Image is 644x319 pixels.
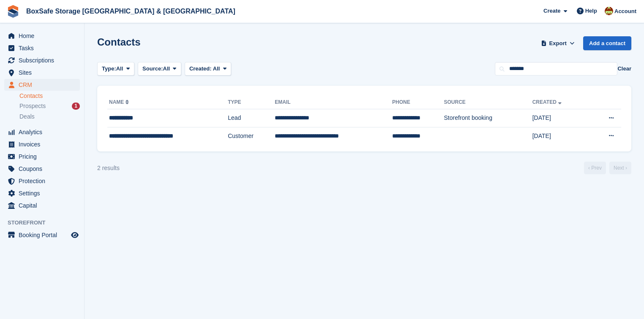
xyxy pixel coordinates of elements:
[19,102,46,110] span: Prospects
[19,30,69,42] span: Home
[138,62,181,76] button: Source: All
[614,7,636,16] span: Account
[19,229,69,241] span: Booking Portal
[532,99,563,105] a: Created
[539,36,576,50] button: Export
[109,99,131,105] a: Name
[7,5,19,18] img: stora-icon-8386f47178a22dfd0bd8f6a31ec36ba5ce8667c1dd55bd0f319d3a0aa187defe.svg
[19,200,69,211] span: Capital
[19,113,35,121] span: Deals
[142,65,163,73] span: Source:
[444,96,532,109] th: Source
[275,96,392,109] th: Email
[163,65,170,73] span: All
[4,163,80,175] a: menu
[19,151,69,162] span: Pricing
[19,67,69,78] span: Sites
[4,67,80,78] a: menu
[4,138,80,150] a: menu
[19,187,69,199] span: Settings
[543,7,560,15] span: Create
[19,79,69,91] span: CRM
[444,109,532,127] td: Storefront booking
[4,175,80,187] a: menu
[19,138,69,150] span: Invoices
[532,127,589,145] td: [DATE]
[116,65,123,73] span: All
[19,102,80,111] a: Prospects 1
[19,112,80,121] a: Deals
[4,30,80,42] a: menu
[4,229,80,241] a: menu
[549,39,567,48] span: Export
[228,96,275,109] th: Type
[392,96,444,109] th: Phone
[19,175,69,187] span: Protection
[617,65,631,73] button: Clear
[19,163,69,175] span: Coupons
[8,219,84,227] span: Storefront
[609,162,631,174] a: Next
[19,126,69,138] span: Analytics
[584,162,606,174] a: Previous
[97,62,134,76] button: Type: All
[19,42,69,54] span: Tasks
[185,62,231,76] button: Created: All
[4,126,80,138] a: menu
[4,200,80,211] a: menu
[102,65,116,73] span: Type:
[189,65,212,72] span: Created:
[582,162,633,174] nav: Page
[532,109,589,127] td: [DATE]
[97,36,141,48] h1: Contacts
[72,103,80,110] div: 1
[23,4,239,18] a: BoxSafe Storage [GEOGRAPHIC_DATA] & [GEOGRAPHIC_DATA]
[213,65,220,72] span: All
[97,164,120,173] div: 2 results
[4,79,80,91] a: menu
[583,36,631,50] a: Add a contact
[19,92,80,100] a: Contacts
[605,7,613,15] img: Kim
[19,54,69,66] span: Subscriptions
[70,230,80,240] a: Preview store
[4,54,80,66] a: menu
[585,7,597,15] span: Help
[4,151,80,162] a: menu
[4,187,80,199] a: menu
[4,42,80,54] a: menu
[228,109,275,127] td: Lead
[228,127,275,145] td: Customer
